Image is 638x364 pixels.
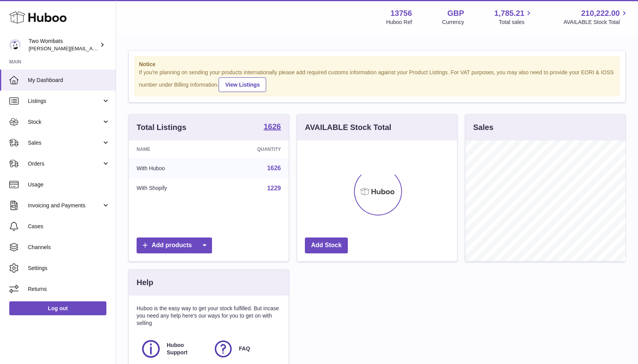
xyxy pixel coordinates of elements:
span: 210,222.00 [581,8,620,19]
span: [PERSON_NAME][EMAIL_ADDRESS][PERSON_NAME][DOMAIN_NAME] [29,45,197,51]
a: 210,222.00 AVAILABLE Stock Total [563,8,629,26]
strong: GBP [447,8,464,19]
span: Channels [28,244,110,251]
p: Huboo is the easy way to get your stock fulfilled. But incase you need any help here's our ways f... [137,305,281,327]
div: Huboo Ref [386,19,412,26]
span: Returns [28,285,110,293]
div: Two Wombats [29,38,98,52]
h3: AVAILABLE Stock Total [305,122,391,133]
td: With Shopify [129,178,215,198]
a: 1626 [267,165,281,171]
h3: Total Listings [137,122,186,133]
a: Huboo Support [140,338,205,359]
span: FAQ [239,345,250,352]
th: Quantity [215,140,289,158]
strong: Notice [139,61,615,68]
span: 1,785.21 [494,8,525,19]
span: Sales [28,139,102,147]
a: 1626 [264,123,281,132]
span: Huboo Support [167,342,204,356]
span: Cases [28,223,110,230]
img: philip.carroll@twowombats.com [9,39,21,51]
strong: 1626 [264,123,281,130]
span: Listings [28,97,102,105]
span: Total sales [499,19,533,26]
td: With Huboo [129,158,215,178]
span: Usage [28,181,110,188]
a: 1229 [267,185,281,191]
a: Log out [9,301,106,315]
a: FAQ [213,338,277,359]
h3: Help [137,277,153,288]
div: Currency [442,19,464,26]
span: Orders [28,160,102,167]
a: Add products [137,238,212,253]
div: If you're planning on sending your products internationally please add required customs informati... [139,69,615,92]
a: 1,785.21 Total sales [494,8,534,26]
span: Invoicing and Payments [28,202,102,209]
span: AVAILABLE Stock Total [563,19,629,26]
strong: 13756 [390,8,412,19]
span: My Dashboard [28,77,110,84]
a: View Listings [219,77,266,92]
th: Name [129,140,215,158]
a: Add Stock [305,238,348,253]
h3: Sales [473,122,493,133]
span: Stock [28,118,102,126]
span: Settings [28,265,110,272]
